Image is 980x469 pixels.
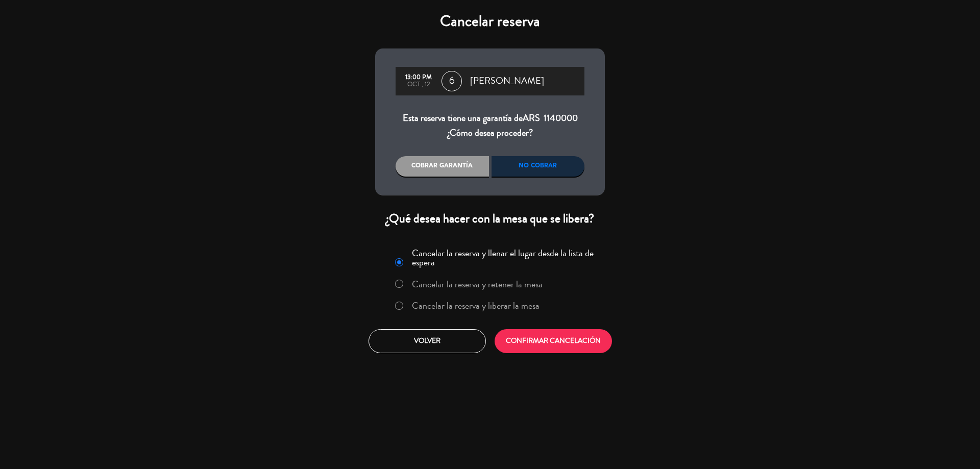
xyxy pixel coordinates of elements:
div: oct., 12 [401,81,436,88]
span: 6 [442,71,462,91]
div: 13:00 PM [401,74,436,81]
label: Cancelar la reserva y liberar la mesa [412,301,540,310]
h4: Cancelar reserva [375,12,605,31]
div: No cobrar [492,156,585,177]
div: Cobrar garantía [396,156,489,177]
span: [PERSON_NAME] [470,73,544,89]
span: 1140000 [544,111,578,125]
span: ARS [523,111,540,125]
button: Volver [369,329,486,353]
div: ¿Qué desea hacer con la mesa que se libera? [375,211,605,227]
button: CONFIRMAR CANCELACIÓN [495,329,612,353]
label: Cancelar la reserva y retener la mesa [412,280,543,289]
label: Cancelar la reserva y llenar el lugar desde la lista de espera [412,249,599,267]
div: Esta reserva tiene una garantía de ¿Cómo desea proceder? [396,111,584,141]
